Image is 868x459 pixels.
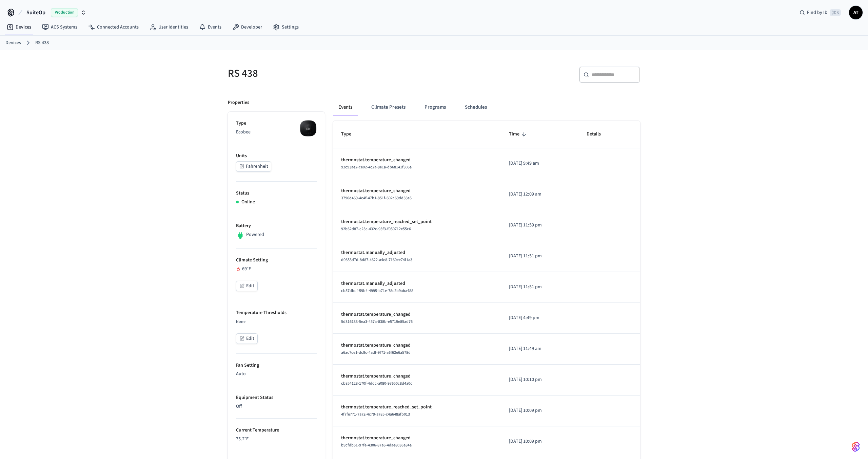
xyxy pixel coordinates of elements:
a: Connected Accounts [83,21,144,33]
p: thermostat.manually_adjusted [341,249,493,256]
span: cb57dbcf-59b4-4995-b71e-78c2b9aba488 [341,288,413,294]
a: Developer [227,21,268,33]
p: thermostat.temperature_changed [341,187,493,195]
p: thermostat.temperature_changed [341,342,493,349]
p: Properties [228,99,249,106]
a: User Identities [144,21,194,33]
button: Programs [419,99,451,115]
p: [DATE] 11:51 pm [509,283,570,291]
div: Find by ID⌘ K [794,6,846,19]
span: 5d316133-5ea3-457a-838b-e5719e85ad76 [341,319,413,325]
p: thermostat.temperature_changed [341,435,493,442]
span: Time [509,129,528,140]
p: Current Temperature [236,427,317,434]
button: Events [333,99,358,115]
p: Temperature Thresholds [236,309,317,316]
a: Events [194,21,227,33]
span: 4f7fe771-7a72-4c79-a785-c4a648afb013 [341,411,410,417]
p: Units [236,152,317,160]
button: Fahrenheit [236,161,271,172]
a: RS 438 [35,39,49,47]
a: Settings [268,21,304,33]
p: thermostat.temperature_changed [341,373,493,380]
p: 75.2 °F [236,436,317,443]
p: Status [236,190,317,197]
p: [DATE] 11:59 pm [509,222,570,229]
p: Online [241,199,255,206]
span: None [236,319,245,325]
p: [DATE] 10:09 pm [509,407,570,414]
p: [DATE] 11:49 am [509,345,570,352]
span: ⌘ K [830,9,841,16]
p: thermostat.temperature_reached_set_point [341,218,493,225]
span: Production [51,8,78,17]
button: Schedules [459,99,492,115]
span: Find by ID [807,9,828,16]
span: 3796d469-4c4f-47b1-851f-602c69dd38e5 [341,195,412,201]
p: thermostat.manually_adjusted [341,280,493,287]
span: b9cfdb51-97fe-4306-87a6-4dae8036a84a [341,442,412,448]
p: [DATE] 10:10 pm [509,376,570,383]
a: Devices [5,39,21,47]
p: thermostat.temperature_reached_set_point [341,404,493,411]
p: Climate Setting [236,257,317,264]
p: [DATE] 9:49 am [509,160,570,167]
span: SuiteOp [26,8,45,17]
span: AT [850,6,862,19]
a: Devices [1,21,37,33]
span: Type [341,129,360,140]
button: Edit [236,281,258,291]
span: Details [587,129,610,140]
p: [DATE] 4:49 pm [509,314,570,322]
table: sticky table [333,121,640,457]
p: thermostat.temperature_changed [341,311,493,318]
img: ecobee_lite_3 [300,120,317,137]
span: d0653d7d-8d87-4622-a4e8-7160ee74f1a3 [341,257,412,263]
p: [DATE] 12:09 am [509,191,570,198]
span: 92c93ae2-ce02-4c2a-8e1a-db68141f306a [341,164,412,170]
button: AT [849,6,863,19]
div: 69 °F [236,265,317,273]
span: 92b62d87-c23c-432c-93f3-f050712e55c6 [341,226,411,232]
p: Off [236,403,317,410]
button: Edit [236,333,258,344]
p: Type [236,120,317,127]
img: SeamLogoGradient.69752ec5.svg [852,441,860,452]
p: Powered [246,231,264,238]
p: [DATE] 10:09 pm [509,438,570,445]
span: a6ac7ce1-dc9c-4adf-9f71-a6f62e6a578d [341,350,411,355]
p: thermostat.temperature_changed [341,157,493,164]
a: ACS Systems [37,21,83,33]
p: Battery [236,222,317,229]
h5: RS 438 [228,67,430,80]
button: Climate Presets [366,99,411,115]
p: Ecobee [236,129,317,136]
span: cb854128-170f-4ddc-a080-97650c8d4a0c [341,381,412,386]
p: Equipment Status [236,394,317,401]
p: Auto [236,370,317,378]
p: Fan Setting [236,362,317,369]
p: [DATE] 11:51 pm [509,253,570,260]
